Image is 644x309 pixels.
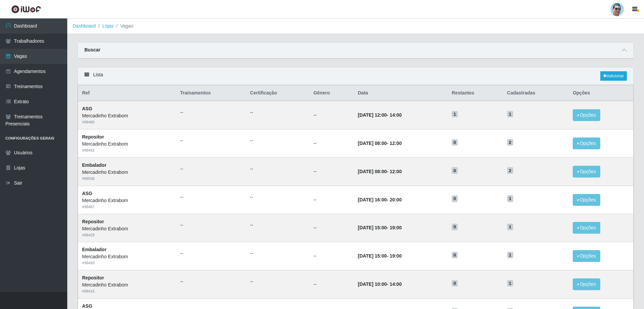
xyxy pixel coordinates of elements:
ul: -- [180,165,242,172]
span: 0 [452,139,458,146]
td: -- [309,186,354,214]
time: 20:00 [390,197,402,202]
strong: Repositor [82,219,104,224]
ul: -- [180,278,242,285]
img: CoreUI Logo [11,5,41,13]
div: # 98429 [82,232,172,238]
button: Opções [573,109,600,121]
div: # 98480 [82,119,172,125]
div: Lista [78,67,634,85]
time: [DATE] 12:00 [358,112,387,118]
time: [DATE] 08:00 [358,169,387,174]
span: 2 [507,139,513,146]
ul: -- [250,137,305,144]
td: -- [309,129,354,158]
th: Gênero [309,85,354,101]
div: Mercadinho Extrabom [82,112,172,119]
td: -- [309,270,354,299]
time: [DATE] 10:00 [358,281,387,287]
ul: -- [180,222,242,229]
div: Mercadinho Extrabom [82,281,172,288]
strong: - [358,253,402,259]
div: # 98442 [82,148,172,153]
time: 19:00 [390,253,402,259]
td: -- [309,214,354,242]
button: Opções [573,250,600,262]
th: Trainamentos [176,85,246,101]
th: Restantes [448,85,503,101]
time: 14:00 [390,281,402,287]
th: Certificação [246,85,309,101]
ul: -- [250,194,305,201]
span: 1 [507,195,513,202]
span: 1 [507,280,513,287]
nav: breadcrumb [67,18,644,34]
div: Mercadinho Extrabom [82,197,172,204]
div: # 98467 [82,204,172,210]
td: -- [309,101,354,129]
strong: - [358,141,402,146]
time: [DATE] 08:00 [358,141,387,146]
time: [DATE] 15:00 [358,225,387,230]
strong: - [358,281,402,287]
span: 1 [507,224,513,230]
a: Dashboard [73,23,96,29]
li: Vagas [114,23,134,30]
div: # 98506 [82,176,172,182]
time: [DATE] 16:00 [358,197,387,202]
strong: Buscar [84,47,100,52]
strong: - [358,112,402,118]
strong: - [358,225,402,230]
strong: ASG [82,303,92,309]
time: 19:00 [390,225,402,230]
time: 12:00 [390,141,402,146]
strong: ASG [82,191,92,196]
th: Data [354,85,448,101]
div: Mercadinho Extrabom [82,225,172,232]
strong: ASG [82,106,92,111]
time: 14:00 [390,112,402,118]
ul: -- [250,165,305,172]
span: 2 [507,167,513,174]
button: Opções [573,278,600,290]
strong: Repositor [82,275,104,280]
span: 0 [452,167,458,174]
span: 1 [452,111,458,118]
span: 0 [452,252,458,259]
span: 1 [507,252,513,259]
a: Lojas [102,23,113,29]
th: Opções [569,85,633,101]
span: 0 [452,280,458,287]
ul: -- [180,109,242,116]
ul: -- [180,250,242,257]
div: Mercadinho Extrabom [82,141,172,148]
strong: - [358,169,402,174]
div: Mercadinho Extrabom [82,169,172,176]
ul: -- [180,194,242,201]
time: [DATE] 15:00 [358,253,387,259]
button: Opções [573,194,600,206]
span: 1 [507,111,513,118]
span: 0 [452,224,458,230]
div: # 98493 [82,260,172,266]
div: # 98416 [82,288,172,294]
button: Opções [573,222,600,234]
button: Opções [573,138,600,149]
strong: Embalador [82,247,106,252]
ul: -- [180,137,242,144]
time: 12:00 [390,169,402,174]
th: Cadastradas [503,85,569,101]
td: -- [309,242,354,270]
td: -- [309,157,354,186]
ul: -- [250,278,305,285]
ul: -- [250,250,305,257]
div: Mercadinho Extrabom [82,253,172,260]
strong: - [358,197,402,202]
strong: Repositor [82,134,104,140]
ul: -- [250,222,305,229]
ul: -- [250,109,305,116]
strong: Embalador [82,162,106,168]
th: Ref [78,85,176,101]
span: 0 [452,195,458,202]
a: Adicionar [600,71,627,81]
